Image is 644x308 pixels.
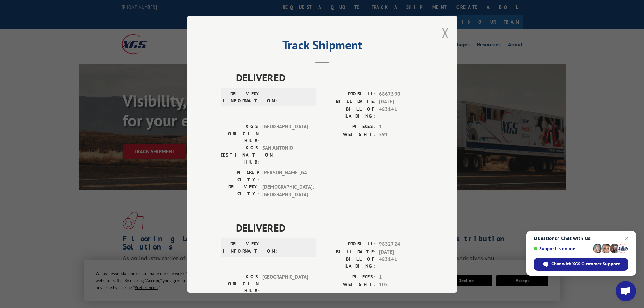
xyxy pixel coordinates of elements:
[534,236,628,241] span: Questions? Chat with us!
[221,123,259,144] label: XGS ORIGIN HUB:
[322,131,376,138] label: WEIGHT:
[236,70,424,85] span: DELIVERED
[616,281,636,301] div: Open chat
[262,273,308,294] span: [GEOGRAPHIC_DATA]
[379,131,424,138] span: 591
[322,256,376,270] label: BILL OF LADING:
[379,90,424,98] span: 6867590
[322,90,376,98] label: PROBILL:
[322,281,376,288] label: WEIGHT:
[322,240,376,248] label: PROBILL:
[379,256,424,270] span: 483141
[236,220,424,235] span: DELIVERED
[379,105,424,120] span: 483141
[551,261,620,267] span: Chat with XGS Customer Support
[223,240,261,255] label: DELIVERY INFORMATION:
[221,40,424,53] h2: Track Shipment
[322,248,376,256] label: BILL DATE:
[379,123,424,131] span: 1
[379,281,424,288] span: 105
[322,273,376,281] label: PIECES:
[534,258,628,271] div: Chat with XGS Customer Support
[322,98,376,105] label: BILL DATE:
[223,90,261,104] label: DELIVERY INFORMATION:
[322,105,376,120] label: BILL OF LADING:
[221,273,259,294] label: XGS ORIGIN HUB:
[221,144,259,166] label: XGS DESTINATION HUB:
[262,169,308,183] span: [PERSON_NAME] , GA
[379,273,424,281] span: 1
[623,234,631,242] span: Close chat
[379,248,424,256] span: [DATE]
[262,144,308,166] span: SAN ANTONIO
[534,246,591,251] span: Support is online
[442,24,449,42] button: Close modal
[379,98,424,105] span: [DATE]
[379,240,424,248] span: 9832724
[262,183,308,198] span: [DEMOGRAPHIC_DATA] , [GEOGRAPHIC_DATA]
[262,123,308,144] span: [GEOGRAPHIC_DATA]
[221,169,259,183] label: PICKUP CITY:
[322,123,376,131] label: PIECES:
[221,183,259,198] label: DELIVERY CITY:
